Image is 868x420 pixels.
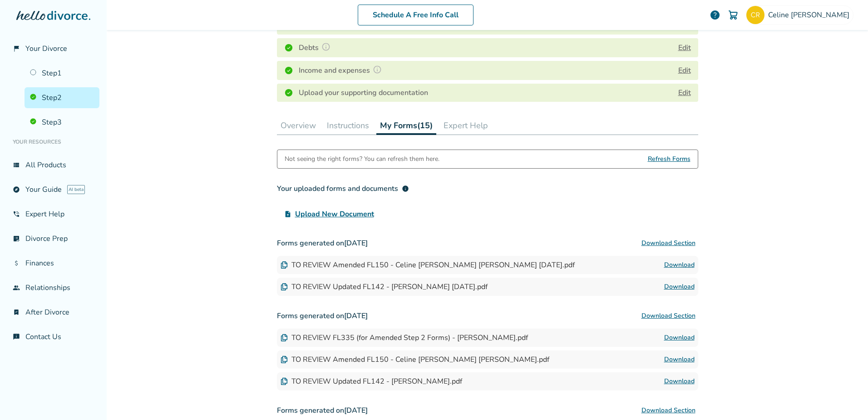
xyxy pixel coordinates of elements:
[664,354,695,365] a: Download
[13,210,20,218] span: phone_in_talk
[25,87,99,108] a: Step2
[639,307,698,325] button: Download Section
[13,309,20,316] span: bookmark_check
[281,283,288,290] img: Document
[277,401,698,420] h3: Forms generated on [DATE]
[277,183,409,194] div: Your uploaded forms and documents
[664,376,695,387] a: Download
[25,63,99,84] a: Step1
[664,281,695,292] a: Download
[281,355,549,365] div: TO REVIEW Amended FL150 - Celine [PERSON_NAME] [PERSON_NAME].pdf
[281,261,288,269] img: Document
[7,302,99,323] a: bookmark_checkAfter Divorce
[746,6,764,24] img: celinekoroberson@gmail.com
[376,116,436,135] button: My Forms(15)
[13,45,20,52] span: flag_2
[284,66,293,75] img: Completed
[281,334,288,341] img: Document
[13,161,20,169] span: view_list
[7,228,99,249] a: list_alt_checkDivorce Prep
[678,42,691,53] button: Edit
[7,38,99,59] a: flag_2Your Divorce
[768,10,853,20] span: Celine [PERSON_NAME]
[323,116,373,135] button: Instructions
[440,116,492,135] button: Expert Help
[284,210,291,218] span: upload_file
[284,43,293,52] img: Completed
[13,260,20,267] span: attach_money
[299,65,385,76] h4: Income and expenses
[67,185,85,194] span: AI beta
[728,10,739,20] img: Cart
[7,204,99,225] a: phone_in_talkExpert Help
[7,253,99,274] a: attach_moneyFinances
[648,150,690,168] span: Refresh Forms
[13,186,20,193] span: explore
[664,332,695,343] a: Download
[281,356,288,363] img: Document
[678,65,691,76] button: Edit
[277,234,698,252] h3: Forms generated on [DATE]
[13,333,20,340] span: chat_info
[13,284,20,291] span: group
[284,88,293,97] img: Completed
[13,235,20,242] span: list_alt_check
[285,150,439,168] div: Not seeing the right forms? You can refresh them here.
[277,307,698,325] h3: Forms generated on [DATE]
[402,185,409,192] span: info
[639,234,698,252] button: Download Section
[373,65,382,74] img: Question Mark
[678,88,691,98] a: Edit
[295,209,374,220] span: Upload New Document
[664,260,695,270] a: Download
[710,10,720,20] a: help
[277,116,320,135] button: Overview
[7,326,99,347] a: chat_infoContact Us
[321,42,330,51] img: Question Mark
[25,44,67,54] span: Your Divorce
[639,401,698,420] button: Download Section
[281,333,528,343] div: TO REVIEW FL335 (for Amended Step 2 Forms) - [PERSON_NAME].pdf
[299,42,333,54] h4: Debts
[7,179,99,200] a: exploreYour GuideAI beta
[7,133,99,151] li: Your Resources
[281,378,288,385] img: Document
[25,112,99,133] a: Step3
[7,277,99,298] a: groupRelationships
[299,87,428,98] h4: Upload your supporting documentation
[281,376,462,386] div: TO REVIEW Updated FL142 - [PERSON_NAME].pdf
[358,5,473,25] a: Schedule A Free Info Call
[823,376,868,420] iframe: Chat Widget
[7,155,99,175] a: view_listAll Products
[281,282,488,292] div: TO REVIEW Updated FL142 - [PERSON_NAME] [DATE].pdf
[281,260,575,270] div: TO REVIEW Amended FL150 - Celine [PERSON_NAME] [PERSON_NAME] [DATE].pdf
